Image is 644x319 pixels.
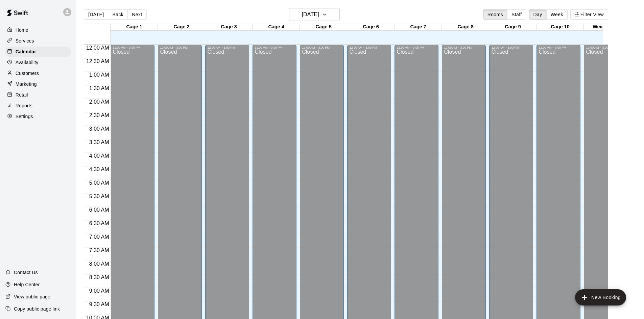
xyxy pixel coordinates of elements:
div: 12:00 AM – 3:00 PM [397,46,436,49]
a: Reports [5,101,71,111]
p: Retail [16,91,28,98]
p: View public page [14,293,50,300]
p: Marketing [16,81,37,87]
span: 9:30 AM [88,301,111,307]
div: Cage 4 [253,24,300,30]
div: 12:00 AM – 3:00 PM [113,46,152,49]
p: Contact Us [14,269,38,276]
p: Customers [16,70,39,77]
div: 12:00 AM – 3:00 PM [160,46,200,49]
div: 12:00 AM – 3:00 PM [302,46,342,49]
a: Marketing [5,79,71,89]
p: Availability [16,59,39,66]
p: Services [16,37,34,44]
span: 1:00 AM [88,72,111,78]
span: 9:00 AM [88,288,111,294]
span: 5:30 AM [88,193,111,199]
a: Retail [5,90,71,100]
div: 12:00 AM – 3:00 PM [255,46,294,49]
div: Cage 6 [347,24,395,30]
a: Settings [5,111,71,122]
div: Cage 2 [158,24,205,30]
span: 8:30 AM [88,274,111,280]
div: Cage 7 [395,24,442,30]
span: 6:30 AM [88,220,111,226]
a: Customers [5,68,71,78]
button: [DATE] [289,8,340,21]
span: 7:30 AM [88,247,111,253]
p: Copy public page link [14,305,60,312]
div: 12:00 AM – 3:00 PM [491,46,531,49]
div: 12:00 AM – 3:00 PM [207,46,247,49]
span: 5:00 AM [88,180,111,186]
button: [DATE] [84,9,108,20]
button: Rooms [483,9,507,20]
div: 12:00 AM – 3:00 PM [539,46,578,49]
div: Cage 5 [300,24,347,30]
span: 2:30 AM [88,112,111,118]
span: 12:30 AM [85,58,111,64]
button: Filter View [570,9,608,20]
div: Cage 8 [442,24,489,30]
div: 12:00 AM – 3:00 PM [349,46,389,49]
span: 4:30 AM [88,166,111,172]
div: Cage 3 [205,24,253,30]
span: 6:00 AM [88,207,111,213]
button: Back [108,9,128,20]
div: Cage 10 [536,24,584,30]
span: 7:00 AM [88,234,111,240]
a: Services [5,36,71,46]
span: 1:30 AM [88,85,111,91]
span: 8:00 AM [88,261,111,267]
button: Next [127,9,146,20]
a: Availability [5,57,71,68]
button: Week [546,9,568,20]
a: Home [5,25,71,35]
span: 4:00 AM [88,153,111,159]
div: Cage 9 [489,24,536,30]
div: 12:00 AM – 3:00 PM [586,46,626,49]
p: Home [16,27,28,33]
button: add [575,289,626,305]
div: Weight room [584,24,631,30]
p: Calendar [16,48,36,55]
div: Cage 1 [111,24,158,30]
p: Settings [16,113,33,120]
span: 12:00 AM [85,45,111,51]
p: Help Center [14,281,40,288]
p: Reports [16,102,32,109]
h6: [DATE] [302,10,319,19]
button: Staff [507,9,526,20]
div: 12:00 AM – 3:00 PM [444,46,484,49]
a: Calendar [5,47,71,57]
span: 3:00 AM [88,126,111,132]
button: Day [529,9,547,20]
span: 2:00 AM [88,99,111,105]
span: 3:30 AM [88,139,111,145]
